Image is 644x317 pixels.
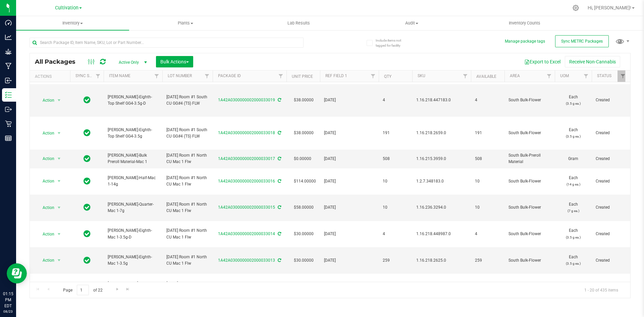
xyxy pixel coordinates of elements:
span: 191 [475,130,500,136]
span: [DATE] [324,97,375,103]
a: Available [476,74,496,79]
span: 259 [475,257,500,264]
a: Qty [384,74,391,79]
p: 01:15 PM EDT [3,291,13,309]
span: 1.16.218.2659.0 [416,130,467,136]
span: Inventory [16,20,129,26]
a: 1A42A0300000002000033013 [218,258,275,263]
a: Package ID [218,73,241,78]
span: Page of 22 [57,285,108,295]
span: Action [37,203,55,212]
span: South Bulk-Preroll Material [508,152,551,165]
inline-svg: Inventory [5,92,12,98]
span: Each [559,127,588,140]
p: (3.5 g ea.) [559,260,588,267]
inline-svg: Outbound [5,106,12,113]
a: Audit [355,16,468,30]
span: Created [596,97,625,103]
div: Actions [35,74,67,79]
p: (7 g ea.) [559,208,588,214]
span: 4 [383,97,408,103]
span: 4 [475,97,500,103]
span: 1.16.215.3959.0 [416,156,467,162]
span: Created [596,204,625,211]
span: 1.16.218.2625.0 [416,257,467,264]
span: Sync METRC Packages [561,39,603,44]
span: All Packages [35,58,82,65]
span: [DATE] [324,231,375,237]
a: UOM [560,73,569,78]
span: [DATE] [324,156,375,162]
span: [DATE] Room #1 North CU Mac 1 Flw [166,152,209,165]
button: Bulk Actions [156,56,193,67]
span: Sync from Compliance System [277,130,281,135]
span: Bulk Actions [160,59,189,64]
span: Each [559,254,588,267]
a: 1A42A0300000002000033014 [218,231,275,236]
p: (14 g ea.) [559,181,588,188]
inline-svg: Analytics [5,34,12,41]
span: [PERSON_NAME]-Eighth-Top Shelf GG4-3.5g [108,127,158,140]
span: Sync from Compliance System [277,258,281,263]
span: Sync from Compliance System [277,231,281,236]
span: [DATE] [324,204,375,211]
a: Filter [460,70,471,82]
a: Filter [275,70,286,82]
span: [PERSON_NAME]-Half-Mac 1-14g [108,175,158,188]
span: In Sync [84,256,91,265]
inline-svg: Retail [5,120,12,127]
span: Cultivation [55,5,78,11]
a: Filter [93,70,104,82]
a: Filter [368,70,379,82]
span: South Bulk-Flower [508,97,551,103]
span: 1.16.218.448987.0 [416,231,467,237]
span: South Bulk-Flower [508,204,551,211]
span: South Bulk-Flower [508,257,551,264]
p: 08/23 [3,309,13,314]
span: [DATE] [324,257,375,264]
span: Hi, [PERSON_NAME]! [588,5,631,10]
input: Search Package ID, Item Name, SKU, Lot or Part Number... [30,38,304,48]
span: $0.00000 [290,154,315,164]
button: Export to Excel [520,56,565,67]
a: 1A42A0300000002000033016 [218,179,275,183]
a: Filter [151,70,162,82]
a: 1A42A0300000002000033019 [218,98,275,102]
button: Receive Non-Cannabis [565,56,620,67]
span: 1.16.236.3294.0 [416,204,467,211]
p: (3.5 g ea.) [559,234,588,241]
inline-svg: Inbound [5,77,12,84]
span: Action [37,128,55,138]
span: Action [37,96,55,105]
span: [PERSON_NAME]-Eighth-Mac 1-3.5g-D [108,227,158,240]
span: Each [559,94,588,107]
span: [DATE] Room #1 North CU Mac 1 Flw [166,175,209,188]
span: $114.00000 [290,176,319,186]
span: Each [559,175,588,188]
span: 10 [383,204,408,211]
button: Manage package tags [505,39,545,44]
span: [DATE] Room #1 North CU Mac 1 Flw [166,227,209,240]
span: [PERSON_NAME]-Quarter-Mac 1-7g [108,201,158,214]
button: Sync METRC Packages [555,35,609,47]
span: select [55,256,63,265]
span: In Sync [84,203,91,212]
span: select [55,203,63,212]
span: $38.00000 [290,95,317,105]
span: In Sync [84,128,91,138]
span: [PERSON_NAME]-Bulk Preroll Material-Mac 1 [108,152,158,165]
span: South Bulk-Flower [508,231,551,237]
span: $58.00000 [290,203,317,212]
span: Audit [356,20,468,26]
span: Inventory Counts [500,20,549,26]
span: [PERSON_NAME]-Eighth-Top Shelf GG4-3.5g-D [108,94,158,107]
span: [PERSON_NAME]-Eighth-Mac 1-3.5g [108,254,158,267]
span: $30.00000 [290,229,317,239]
inline-svg: Reports [5,135,12,142]
span: [DATE] [324,178,375,184]
span: Created [596,231,625,237]
span: Each [559,227,588,240]
span: [DATE] Room #1 North CU Mac 1 Flw [166,280,209,293]
span: 4 [475,231,500,237]
span: 508 [475,156,500,162]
